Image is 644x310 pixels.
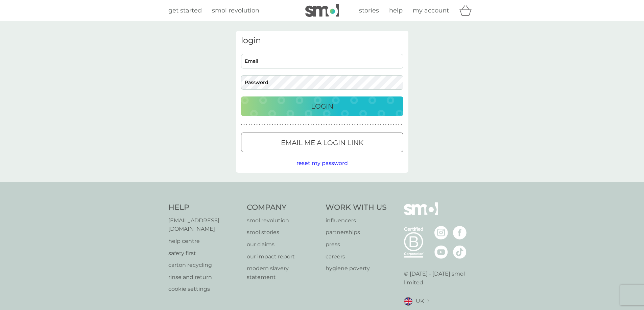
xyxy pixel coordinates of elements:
[272,123,273,126] p: ●
[285,123,286,126] p: ●
[329,123,330,126] p: ●
[246,123,247,126] p: ●
[389,6,403,16] a: help
[168,202,240,213] h4: Help
[277,123,278,126] p: ●
[308,123,309,126] p: ●
[326,240,387,249] p: press
[318,123,319,126] p: ●
[303,123,304,126] p: ●
[326,123,327,126] p: ●
[404,202,438,225] img: smol
[383,123,384,126] p: ●
[326,252,387,261] p: careers
[287,123,289,126] p: ●
[296,159,348,168] button: reset my password
[300,123,302,126] p: ●
[390,123,392,126] p: ●
[349,123,351,126] p: ●
[282,123,284,126] p: ●
[243,123,245,126] p: ●
[168,6,202,16] a: get started
[370,123,371,126] p: ●
[359,7,379,14] span: stories
[305,123,307,126] p: ●
[339,123,340,126] p: ●
[344,123,345,126] p: ●
[275,123,276,126] p: ●
[359,123,361,126] p: ●
[372,123,374,126] p: ●
[247,264,319,281] a: modern slavery statement
[296,160,348,166] span: reset my password
[385,123,387,126] p: ●
[316,123,317,126] p: ●
[326,216,387,225] a: influencers
[168,237,240,246] a: help centre
[416,297,424,306] span: UK
[336,123,338,126] p: ●
[168,261,240,270] a: carton recycling
[168,216,240,233] a: [EMAIL_ADDRESS][DOMAIN_NAME]
[354,123,356,126] p: ●
[251,123,253,126] p: ●
[168,249,240,258] a: safety first
[292,123,294,126] p: ●
[264,123,265,126] p: ●
[259,123,260,126] p: ●
[280,123,281,126] p: ●
[326,202,387,213] h4: Work With Us
[311,101,333,112] p: Login
[398,123,400,126] p: ●
[334,123,335,126] p: ●
[378,123,379,126] p: ●
[401,123,402,126] p: ●
[453,245,467,259] img: visit the smol Tiktok page
[365,123,366,126] p: ●
[269,123,270,126] p: ●
[427,300,429,303] img: select a new location
[310,123,312,126] p: ●
[404,270,476,287] p: © [DATE] - [DATE] smol limited
[388,123,389,126] p: ●
[212,6,259,16] a: smol revolution
[359,6,379,16] a: stories
[256,123,258,126] p: ●
[326,264,387,273] a: hygiene poverty
[324,123,325,126] p: ●
[434,245,448,259] img: visit the smol Youtube page
[290,123,291,126] p: ●
[341,123,343,126] p: ●
[389,7,403,14] span: help
[459,4,476,17] div: basket
[212,7,259,14] span: smol revolution
[168,273,240,282] a: rinse and return
[434,226,448,239] img: visit the smol Instagram page
[375,123,376,126] p: ●
[248,123,250,126] p: ●
[347,123,348,126] p: ●
[247,228,319,237] p: smol stories
[357,123,358,126] p: ●
[295,123,296,126] p: ●
[247,216,319,225] a: smol revolution
[297,123,299,126] p: ●
[254,123,255,126] p: ●
[413,6,449,16] a: my account
[241,36,403,46] h3: login
[362,123,363,126] p: ●
[326,228,387,237] a: partnerships
[247,240,319,249] a: our claims
[247,202,319,213] h4: Company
